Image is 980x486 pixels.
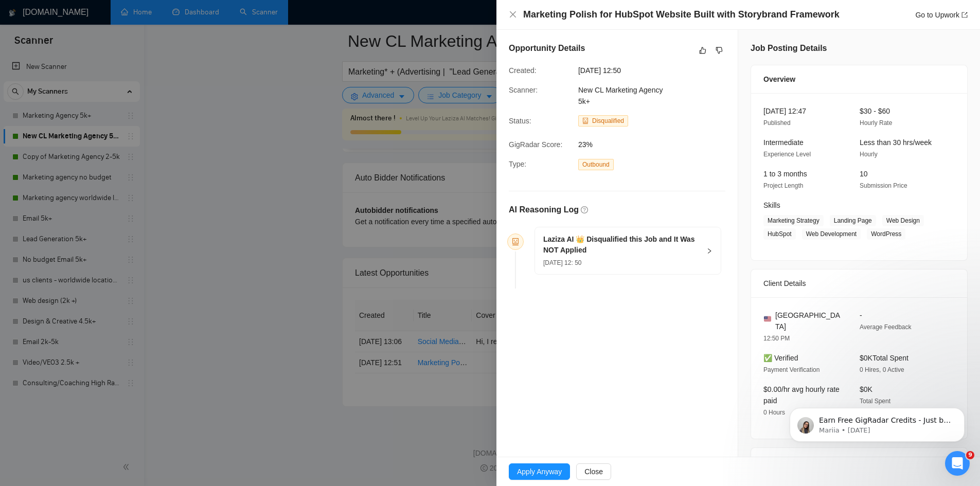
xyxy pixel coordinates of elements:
[763,201,780,209] span: Skills
[581,206,588,213] span: question-circle
[860,151,878,158] span: Hourly
[697,44,709,57] button: like
[523,8,840,21] h4: Marketing Polish for HubSpot Website Built with Storybrand Framework
[763,335,790,342] span: 12:50 PM
[509,140,562,149] span: GigRadar Score:
[764,315,771,322] img: 🇺🇸
[706,248,712,254] span: right
[774,386,980,458] iframe: Intercom notifications message
[945,451,970,476] iframe: Intercom live chat
[509,463,570,480] button: Apply Anyway
[961,12,968,18] span: export
[584,466,603,477] span: Close
[509,160,526,168] span: Type:
[802,228,861,240] span: Web Development
[763,448,955,476] div: Job Description
[509,204,579,216] h5: AI Reasoning Log
[763,138,804,147] span: Intermediate
[578,159,614,170] span: Outbound
[713,44,725,57] button: dislike
[882,215,924,226] span: Web Design
[763,269,955,297] div: Client Details
[509,10,517,19] span: close
[763,182,803,189] span: Project Length
[763,228,796,240] span: HubSpot
[860,311,862,319] span: -
[512,238,519,245] span: robot
[775,310,843,332] span: [GEOGRAPHIC_DATA]
[860,138,932,147] span: Less than 30 hrs/week
[751,42,827,55] h5: Job Posting Details
[517,466,562,477] span: Apply Anyway
[763,119,791,127] span: Published
[716,46,723,55] span: dislike
[763,151,811,158] span: Experience Level
[509,42,585,55] h5: Opportunity Details
[763,170,807,178] span: 1 to 3 months
[763,215,824,226] span: Marketing Strategy
[763,74,795,85] span: Overview
[578,65,733,76] span: [DATE] 12:50
[592,117,624,124] span: Disqualified
[509,86,538,94] span: Scanner:
[543,234,700,256] h5: Laziza AI 👑 Disqualified this Job and It Was NOT Applied
[582,118,589,124] span: robot
[763,409,785,416] span: 0 Hours
[860,354,908,362] span: $0K Total Spent
[860,107,890,115] span: $30 - $60
[578,86,663,105] span: New CL Marketing Agency 5k+
[867,228,905,240] span: WordPress
[966,451,974,459] span: 9
[763,354,798,362] span: ✅ Verified
[860,385,872,393] span: $0K
[830,215,876,226] span: Landing Page
[578,139,733,150] span: 23%
[509,10,517,19] button: Close
[763,107,806,115] span: [DATE] 12:47
[860,323,912,331] span: Average Feedback
[509,66,537,75] span: Created:
[860,366,904,373] span: 0 Hires, 0 Active
[860,119,892,127] span: Hourly Rate
[543,259,581,266] span: [DATE] 12: 50
[763,366,819,373] span: Payment Verification
[915,11,968,19] a: Go to Upworkexport
[576,463,611,480] button: Close
[860,170,868,178] span: 10
[699,46,706,55] span: like
[509,117,531,125] span: Status:
[860,182,907,189] span: Submission Price
[763,385,840,405] span: $0.00/hr avg hourly rate paid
